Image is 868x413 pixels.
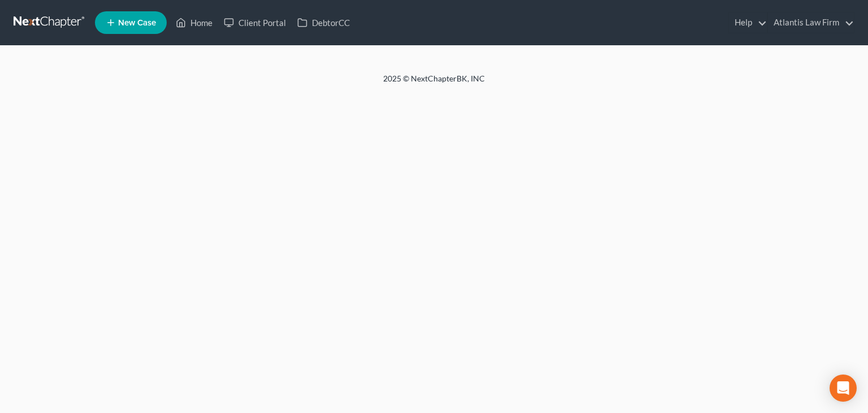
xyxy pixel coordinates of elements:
a: Home [170,12,218,33]
new-legal-case-button: New Case [95,11,167,34]
a: Atlantis Law Firm [768,12,854,33]
a: DebtorCC [292,12,355,33]
div: Open Intercom Messenger [830,375,857,402]
a: Help [729,12,767,33]
div: 2025 © NextChapterBK, INC [112,73,756,93]
a: Client Portal [218,12,292,33]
